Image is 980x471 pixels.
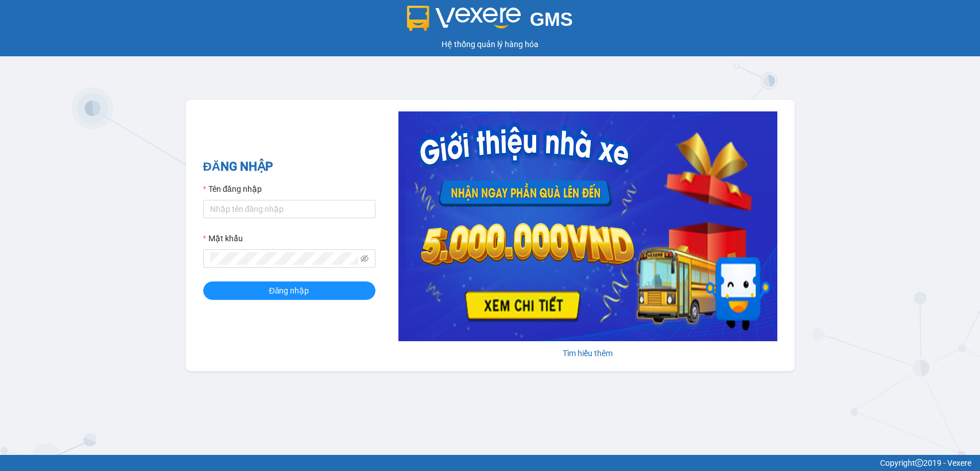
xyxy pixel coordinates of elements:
[398,111,777,341] img: banner-0
[203,281,375,300] button: Đăng nhập
[915,459,923,467] span: copyright
[203,183,262,195] label: Tên đăng nhập
[407,17,573,26] a: GMS
[3,38,977,51] div: Hệ thống quản lý hàng hóa
[210,252,358,265] input: Mật khẩu
[203,200,375,218] input: Tên đăng nhập
[361,254,369,262] span: eye-invisible
[203,232,243,245] label: Mật khẩu
[398,347,777,360] div: Tìm hiểu thêm
[269,284,309,297] span: Đăng nhập
[203,157,375,176] h2: ĐĂNG NHẬP
[407,6,521,31] img: logo 2
[530,9,573,30] span: GMS
[9,457,971,469] div: Copyright 2019 - Vexere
